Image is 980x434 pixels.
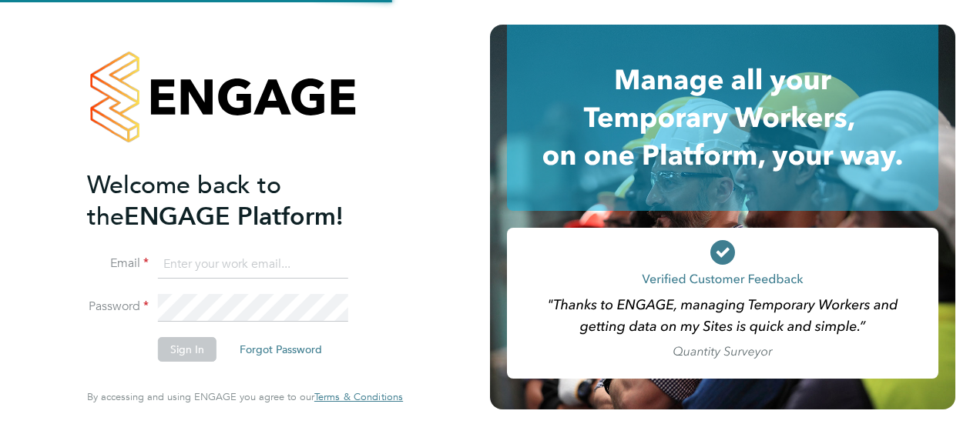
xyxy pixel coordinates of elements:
span: Terms & Conditions [314,390,403,403]
h2: ENGAGE Platform! [87,169,388,232]
button: Sign In [158,337,216,362]
span: Welcome back to the [87,170,281,232]
a: Terms & Conditions [314,391,403,403]
button: Forgot Password [227,337,334,362]
input: Enter your work email... [158,251,348,279]
label: Email [87,255,149,272]
span: By accessing and using ENGAGE you agree to our [87,390,403,403]
label: Password [87,299,149,315]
